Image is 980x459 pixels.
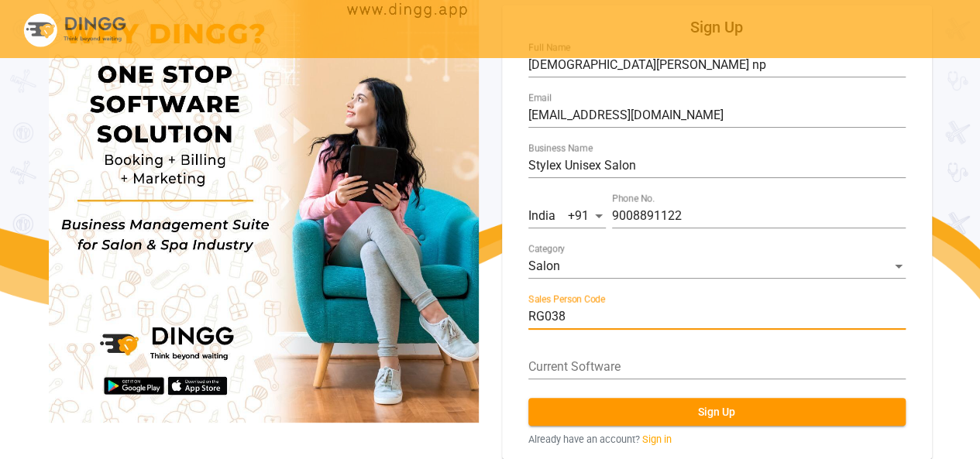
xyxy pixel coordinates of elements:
span: India +91 [528,208,589,223]
span: Salon [528,259,560,273]
button: Sign Up [528,398,906,426]
a: Sign in [642,432,672,447]
input: current software (if any) [528,360,906,374]
span: Already have an account? [528,432,640,447]
span: Sign Up [698,406,735,418]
